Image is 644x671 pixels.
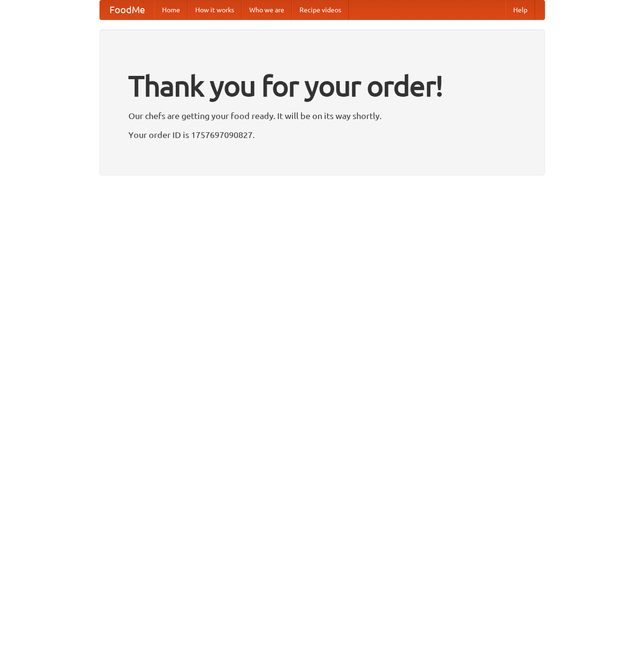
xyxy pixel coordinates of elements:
p: Our chefs are getting your food ready. It will be on its way shortly. [128,109,516,123]
a: FoodMe [100,0,154,19]
h1: Thank you for your order! [128,63,516,109]
p: Your order ID is 1757697090827. [128,128,516,142]
a: Recipe videos [292,0,349,19]
a: Help [506,0,535,19]
a: How it works [188,0,242,19]
a: Who we are [242,0,292,19]
a: Home [154,0,188,19]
